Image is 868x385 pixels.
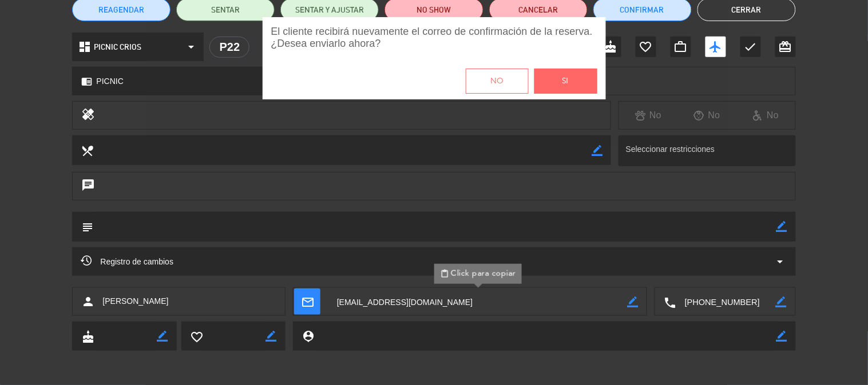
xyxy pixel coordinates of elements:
button: Si [534,69,597,94]
span: El cliente recibirá nuevamente el correo de confirmación de la reserva. [271,26,597,38]
button: No [466,69,529,94]
span: No [491,75,504,88]
span: Si [562,75,569,88]
span: ¿Desea enviarlo ahora? [271,38,597,50]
